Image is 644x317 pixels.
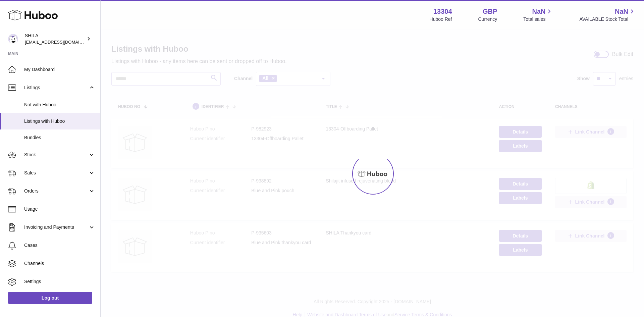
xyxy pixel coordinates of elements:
img: internalAdmin-13304@internal.huboo.com [8,34,18,44]
span: Cases [24,242,95,249]
span: Orders [24,188,88,194]
span: Listings [24,85,88,91]
span: Bundles [24,135,95,141]
div: SHILA [25,33,85,45]
div: Huboo Ref [430,16,452,22]
span: Not with Huboo [24,102,95,108]
span: Total sales [523,16,553,22]
div: Currency [478,16,497,22]
a: Log out [8,292,92,304]
span: Sales [24,170,88,176]
span: Settings [24,278,95,285]
a: NaN Total sales [523,7,553,22]
span: AVAILABLE Stock Total [579,16,636,22]
span: Listings with Huboo [24,118,95,124]
strong: GBP [483,7,497,16]
a: NaN AVAILABLE Stock Total [579,7,636,22]
span: [EMAIL_ADDRESS][DOMAIN_NAME] [25,39,99,45]
span: Channels [24,260,95,267]
strong: 13304 [433,7,452,16]
span: My Dashboard [24,66,95,73]
span: Usage [24,206,95,212]
span: NaN [532,7,545,16]
span: NaN [615,7,628,16]
span: Invoicing and Payments [24,224,88,230]
span: Stock [24,152,88,158]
